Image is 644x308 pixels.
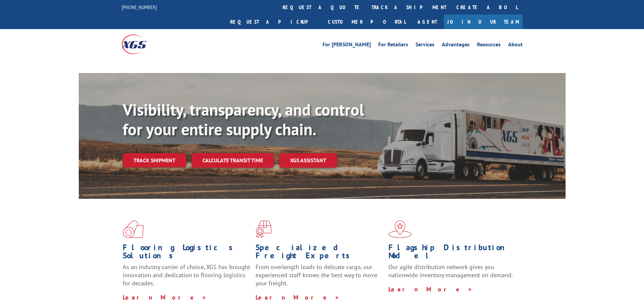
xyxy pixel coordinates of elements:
[256,220,271,238] img: xgs-icon-focused-on-flooring-red
[123,263,250,287] span: As an industry carrier of choice, XGS has brought innovation and dedication to flooring logistics...
[123,220,144,238] img: xgs-icon-total-supply-chain-intelligence-red
[123,99,364,140] b: Visibility, transparency, and control for your entire supply chain.
[444,15,523,29] a: Join Our Team
[442,42,470,49] a: Advantages
[477,42,501,49] a: Resources
[256,243,383,263] h1: Specialized Freight Experts
[123,293,207,301] a: Learn More >
[122,4,157,10] a: [PHONE_NUMBER]
[225,15,323,29] a: Request a pickup
[415,42,434,49] a: Services
[256,263,383,293] p: From overlength loads to delicate cargo, our experienced staff knows the best way to move your fr...
[388,263,513,279] span: Our agile distribution network gives you nationwide inventory management on demand.
[323,42,371,49] a: For [PERSON_NAME]
[388,285,473,293] a: Learn More >
[508,42,523,49] a: About
[388,220,412,238] img: xgs-icon-flagship-distribution-model-red
[123,243,251,263] h1: Flooring Logistics Solutions
[192,153,274,168] a: Calculate transit time
[279,153,337,168] a: XGS ASSISTANT
[123,153,186,167] a: Track shipment
[388,243,516,263] h1: Flagship Distribution Model
[411,15,444,29] a: Agent
[323,15,411,29] a: Customer Portal
[256,293,340,301] a: Learn More >
[378,42,408,49] a: For Retailers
